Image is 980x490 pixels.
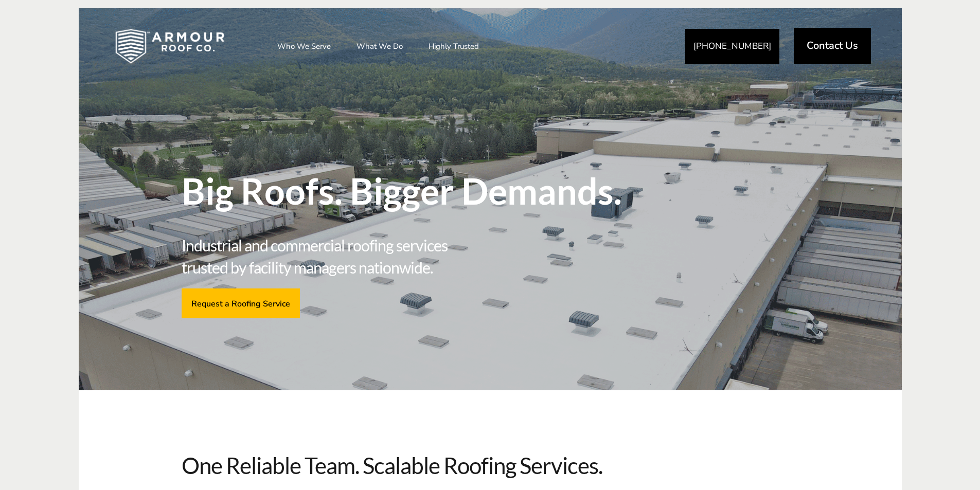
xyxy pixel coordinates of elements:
[267,33,341,59] a: Who We Serve
[182,452,799,479] span: One Reliable Team. Scalable Roofing Services.
[99,21,241,72] img: Industrial and Commercial Roofing Company | Armour Roof Co.
[191,298,290,308] span: Request a Roofing Service
[418,33,489,59] a: Highly Trusted
[807,41,858,51] span: Contact Us
[182,173,639,209] span: Big Roofs. Bigger Demands.
[182,288,300,318] a: Request a Roofing Service
[346,33,413,59] a: What We Do
[685,29,779,64] a: [PHONE_NUMBER]
[182,234,487,278] span: Industrial and commercial roofing services trusted by facility managers nationwide.
[794,28,871,64] a: Contact Us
